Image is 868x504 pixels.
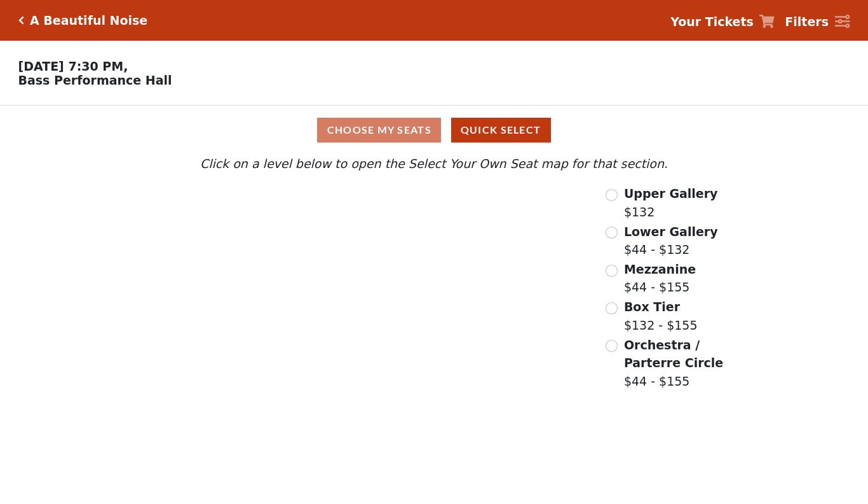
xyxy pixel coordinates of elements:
span: Lower Gallery [624,225,718,239]
span: Box Tier [624,300,680,314]
button: Quick Select [451,118,551,143]
label: $44 - $155 [624,336,750,391]
label: $132 [624,185,718,221]
span: Mezzanine [624,262,696,276]
strong: Filters [785,15,829,29]
span: Upper Gallery [624,186,718,200]
label: $132 - $155 [624,298,698,334]
p: Click on a level below to open the Select Your Own Seat map for that section. [118,155,750,173]
h5: A Beautiful Noise [30,13,147,28]
a: Filters [785,13,850,31]
path: Orchestra / Parterre Circle - Seats Available: 24 [308,354,505,473]
a: Your Tickets [670,13,775,31]
label: $44 - $155 [624,260,696,297]
span: Orchestra / Parterre Circle [624,338,723,370]
strong: Your Tickets [670,15,754,29]
a: Click here to go back to filters [18,16,24,25]
path: Upper Gallery - Seats Available: 152 [201,193,395,240]
label: $44 - $132 [624,223,718,259]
